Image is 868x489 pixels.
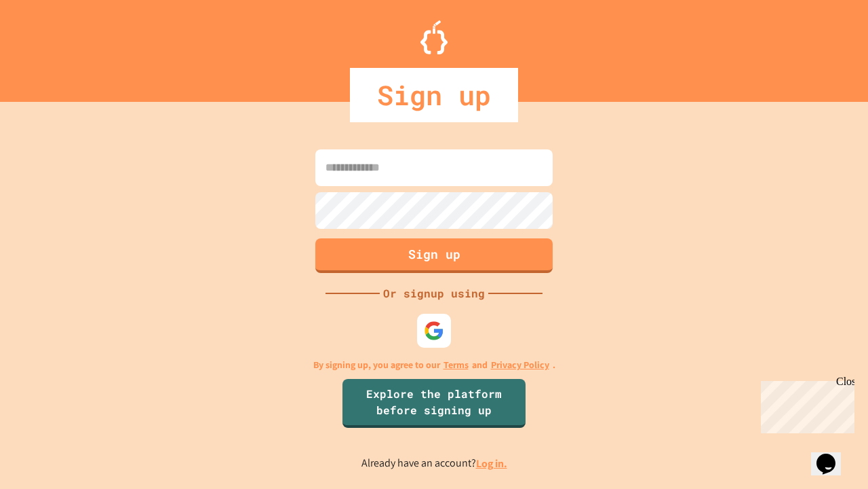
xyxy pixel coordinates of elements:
[420,20,448,54] img: Logo.svg
[443,358,469,372] a: Terms
[424,321,444,341] img: google-icon.svg
[315,238,553,273] button: Sign up
[811,435,854,475] iframe: chat widget
[755,376,854,433] iframe: chat widget
[491,358,549,372] a: Privacy Policy
[5,5,94,86] div: Chat with us now!Close
[350,68,518,122] div: Sign up
[476,456,507,471] a: Log in.
[361,455,507,472] p: Already have an account?
[380,285,488,302] div: Or signup using
[342,379,526,428] a: Explore the platform before signing up
[313,358,555,372] p: By signing up, you agree to our and .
